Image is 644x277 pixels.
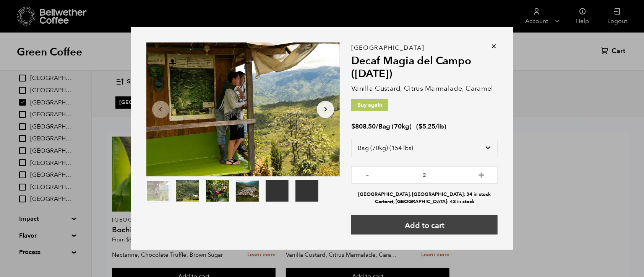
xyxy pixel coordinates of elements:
[378,122,412,131] span: Bag (70kg)
[419,122,422,131] span: $
[477,170,486,178] button: +
[435,122,444,131] span: /lb
[351,99,388,111] p: Buy again
[416,122,446,131] span: ( )
[376,122,378,131] span: /
[351,215,498,235] button: Add to cart
[351,83,498,94] p: Vanilla Custard, Citrus Marmalade, Caramel
[351,198,498,205] li: Carteret, [GEOGRAPHIC_DATA]: 43 in stock
[363,170,372,178] button: -
[351,122,376,131] bdi: 808.50
[351,55,498,80] h2: Decaf Magia del Campo ([DATE])
[351,191,498,198] li: [GEOGRAPHIC_DATA], [GEOGRAPHIC_DATA]: 34 in stock
[419,122,435,131] bdi: 5.25
[295,180,318,202] video: Your browser does not support the video tag.
[351,122,355,131] span: $
[266,180,289,202] video: Your browser does not support the video tag.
